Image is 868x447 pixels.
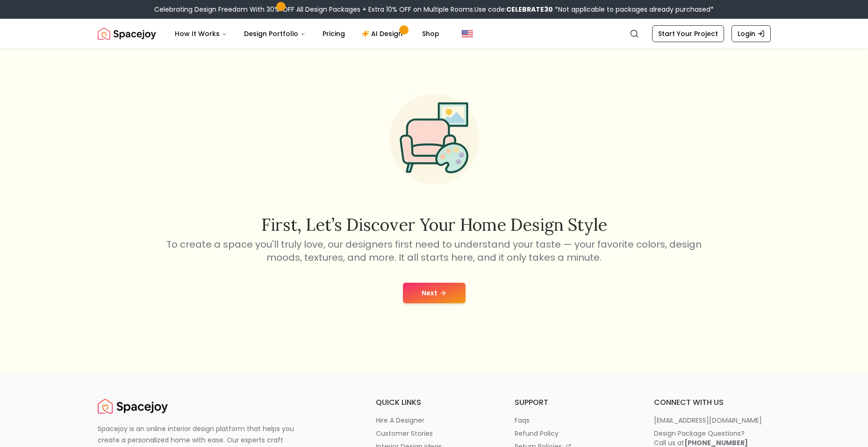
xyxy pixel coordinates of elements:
[462,28,473,39] img: United States
[167,24,447,43] nav: Main
[506,5,553,14] b: CELEBRATE30
[515,429,631,438] a: refund policy
[165,238,703,264] p: To create a space you'll truly love, our designers first need to understand your taste — your fav...
[376,416,424,425] p: hire a designer
[98,24,156,43] img: Spacejoy Logo
[654,416,771,425] a: [EMAIL_ADDRESS][DOMAIN_NAME]
[98,19,771,49] nav: Global
[515,416,631,425] a: faqs
[652,25,724,42] a: Start Your Project
[553,5,714,14] span: *Not applicable to packages already purchased*
[167,24,235,43] button: How It Works
[732,25,771,42] a: Login
[376,416,493,425] a: hire a designer
[515,416,530,425] p: faqs
[98,397,168,416] a: Spacejoy
[654,397,771,408] h6: connect with us
[515,429,559,438] p: refund policy
[98,397,168,416] img: Spacejoy Logo
[403,283,466,303] button: Next
[376,429,433,438] p: customer stories
[376,397,493,408] h6: quick links
[654,416,762,425] p: [EMAIL_ADDRESS][DOMAIN_NAME]
[415,24,447,43] a: Shop
[515,397,631,408] h6: support
[154,5,714,14] div: Celebrating Design Freedom With 30% OFF All Design Packages + Extra 10% OFF on Multiple Rooms.
[474,5,553,14] span: Use code:
[237,24,313,43] button: Design Portfolio
[165,215,703,234] h2: First, let’s discover your home design style
[374,79,494,199] img: Start Style Quiz Illustration
[354,24,413,43] a: AI Design
[98,24,156,43] a: Spacejoy
[315,24,352,43] a: Pricing
[376,429,493,438] a: customer stories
